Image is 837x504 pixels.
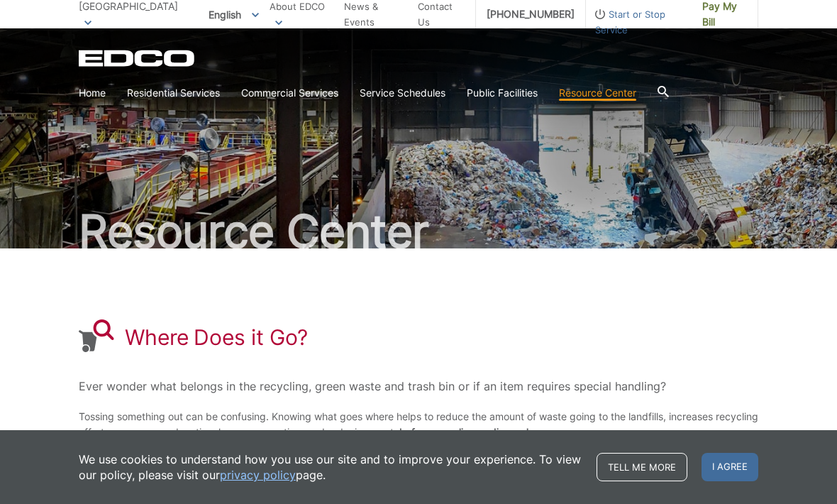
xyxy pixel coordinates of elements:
span: English [198,3,270,26]
a: Resource Center [559,85,636,101]
a: Home [79,85,106,101]
p: We use cookies to understand how you use our site and to improve your experience. To view our pol... [79,451,582,483]
a: Service Schedules [360,85,445,101]
h1: Where Does it Go? [125,324,308,350]
strong: before recycling or disposal [399,426,528,438]
span: I agree [702,453,758,481]
p: Tossing something out can be confusing. Knowing what goes where helps to reduce the amount of was... [79,409,758,440]
a: EDCD logo. Return to the homepage. [79,50,196,67]
h2: Resource Center [79,209,758,254]
a: Commercial Services [241,85,338,101]
p: Ever wonder what belongs in the recycling, green waste and trash bin or if an item requires speci... [79,376,758,396]
a: privacy policy [220,467,296,483]
a: Residential Services [127,85,220,101]
a: Tell me more [597,453,687,481]
a: Public Facilities [467,85,538,101]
